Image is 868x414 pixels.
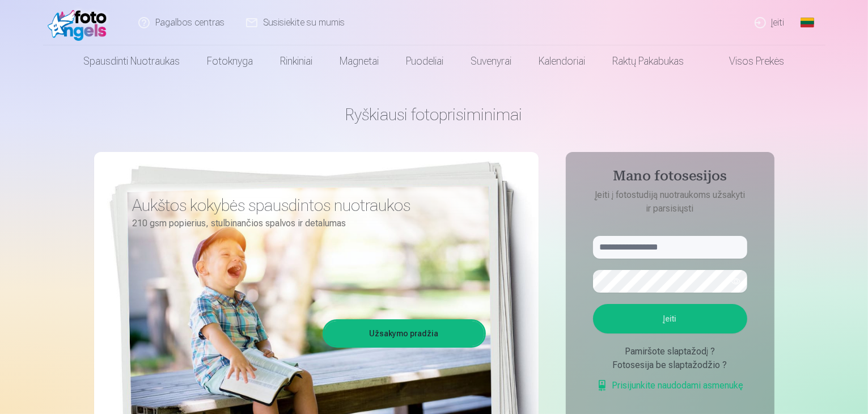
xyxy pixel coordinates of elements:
[698,45,798,77] a: Visos prekės
[267,45,327,77] a: Rinkiniai
[593,358,747,372] div: Fotosesija be slaptažodžio ?
[48,5,113,41] img: /fa2
[593,345,747,358] div: Pamiršote slaptažodį ?
[599,45,698,77] a: Raktų pakabukas
[593,304,747,333] button: Įeiti
[582,188,759,216] p: Įeiti į fotostudiją nuotraukoms užsakyti ir parsisiųsti
[70,45,194,77] a: Spausdinti nuotraukas
[526,45,599,77] a: Kalendoriai
[458,45,526,77] a: Suvenyrai
[94,104,774,125] h1: Ryškiausi fotoprisiminimai
[133,216,477,231] p: 210 gsm popierius, stulbinančios spalvos ir detalumas
[393,45,458,77] a: Puodeliai
[327,45,393,77] a: Magnetai
[133,195,477,216] h3: Aukštos kokybės spausdintos nuotraukos
[596,379,744,392] a: Prisijunkite naudodami asmenukę
[194,45,267,77] a: Fotoknyga
[582,168,759,188] h4: Mano fotosesijos
[324,321,484,346] a: Užsakymo pradžia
